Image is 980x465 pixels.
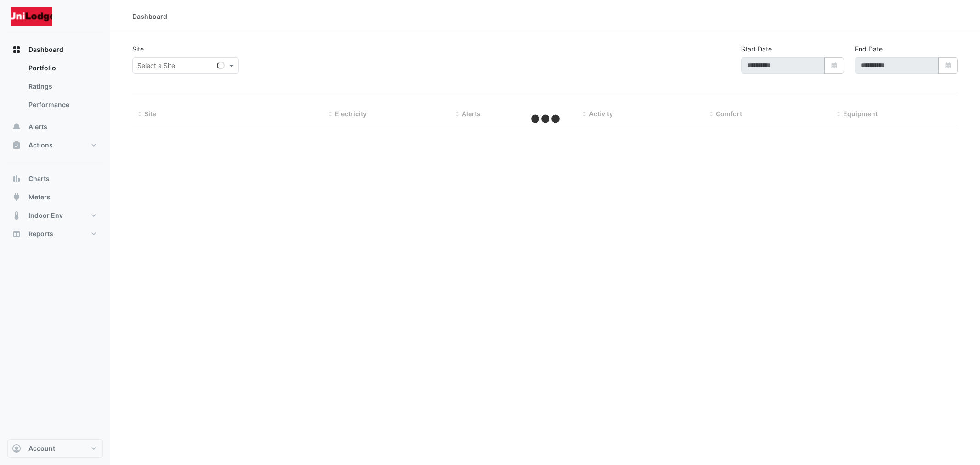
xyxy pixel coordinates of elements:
[7,40,103,59] button: Dashboard
[28,193,51,202] span: Meters
[21,59,103,77] a: Portfolio
[28,141,53,150] span: Actions
[7,206,103,225] button: Indoor Env
[741,44,772,54] label: Start Date
[12,193,21,202] app-icon: Meters
[28,122,47,131] span: Alerts
[7,59,103,118] div: Dashboard
[843,110,878,118] span: Equipment
[12,211,21,220] app-icon: Indoor Env
[7,170,103,188] button: Charts
[28,229,53,238] span: Reports
[7,439,103,458] button: Account
[28,174,50,183] span: Charts
[144,110,156,118] span: Site
[132,11,167,21] div: Dashboard
[21,77,103,96] a: Ratings
[12,174,21,183] app-icon: Charts
[12,141,21,150] app-icon: Actions
[589,110,613,118] span: Activity
[462,110,481,118] span: Alerts
[716,110,742,118] span: Comfort
[7,225,103,243] button: Reports
[7,118,103,136] button: Alerts
[11,7,52,26] img: Company Logo
[28,211,63,220] span: Indoor Env
[7,188,103,206] button: Meters
[12,229,21,238] app-icon: Reports
[21,96,103,114] a: Performance
[335,110,367,118] span: Electricity
[12,122,21,131] app-icon: Alerts
[28,45,63,54] span: Dashboard
[132,44,144,54] label: Site
[12,45,21,54] app-icon: Dashboard
[28,444,55,453] span: Account
[855,44,883,54] label: End Date
[7,136,103,154] button: Actions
